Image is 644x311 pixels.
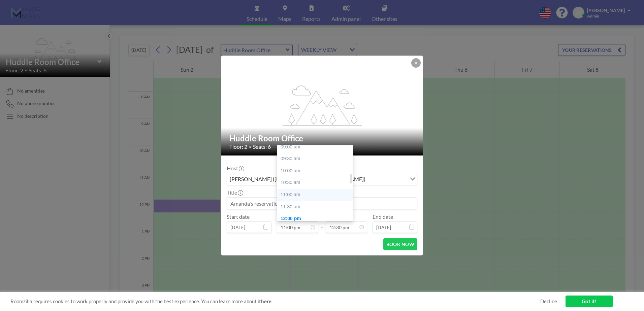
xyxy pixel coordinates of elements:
[277,213,356,225] div: 12:00 pm
[277,165,356,177] div: 10:00 am
[540,298,557,305] a: Decline
[367,175,406,183] input: Search for option
[227,198,417,209] input: Amanda's reservation
[321,216,323,231] span: -
[373,213,393,220] label: End date
[261,298,272,304] a: here.
[277,177,356,189] div: 10:30 am
[229,133,415,143] h2: Huddle Room Office
[253,143,271,150] span: Seats: 6
[228,175,367,183] span: [PERSON_NAME] ([EMAIL_ADDRESS][DOMAIN_NAME])
[249,144,251,149] span: •
[277,201,356,213] div: 11:30 am
[227,189,243,196] label: Title
[566,296,613,307] a: Got it!
[277,189,356,201] div: 11:00 am
[10,298,540,305] span: Roomzilla requires cookies to work properly and provide you with the best experience. You can lea...
[227,165,244,172] label: Host
[227,173,417,185] div: Search for option
[229,143,247,150] span: Floor: 2
[227,213,250,220] label: Start date
[283,85,362,125] g: flex-grow: 1.2;
[277,153,356,165] div: 09:30 am
[277,141,356,153] div: 09:00 am
[383,238,417,250] button: BOOK NOW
